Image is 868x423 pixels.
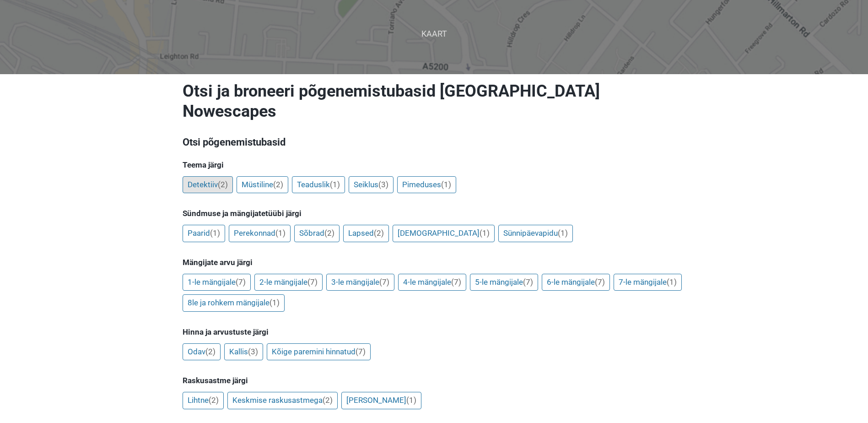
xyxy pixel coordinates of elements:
a: Perekonnad(1) [229,225,291,242]
a: [DEMOGRAPHIC_DATA](1) [393,225,495,242]
span: (3) [378,180,388,189]
a: 1-le mängijale(7) [183,274,251,291]
a: 4-le mängijale(7) [398,274,466,291]
a: Lihtne(2) [183,392,224,409]
a: Pimeduses(1) [397,176,456,194]
a: Kallis(3) [224,343,263,361]
span: (1) [667,277,677,287]
a: 3-le mängijale(7) [326,274,394,291]
h1: Otsi ja broneeri põgenemistubasid [GEOGRAPHIC_DATA] Nowescapes [183,81,686,121]
a: [PERSON_NAME](1) [341,392,421,409]
a: Keskmise raskusastmega(2) [227,392,338,409]
a: Teaduslik(1) [292,176,345,194]
h5: Sündmuse ja mängijatetüübi järgi [183,209,686,218]
span: (1) [210,228,220,238]
a: 8le ja rohkem mängijale(1) [183,294,285,312]
a: 6-le mängijale(7) [542,274,610,291]
a: Odav(2) [183,343,221,361]
span: (2) [324,228,334,238]
a: 5-le mängijale(7) [470,274,538,291]
span: (7) [595,277,605,287]
a: Seiklus(3) [349,176,394,194]
span: (7) [356,347,366,356]
span: (7) [236,277,246,287]
h5: Teema järgi [183,160,686,169]
span: (7) [523,277,533,287]
span: (7) [451,277,461,287]
span: (1) [330,180,340,189]
span: (1) [480,228,490,238]
a: Kõige paremini hinnatud(7) [267,343,371,361]
a: 7-le mängijale(1) [614,274,682,291]
a: Paarid(1) [183,225,225,242]
span: (1) [441,180,451,189]
span: (1) [270,298,280,307]
h5: Raskusastme järgi [183,376,686,385]
span: (2) [323,396,333,405]
span: (7) [379,277,389,287]
h3: Otsi põgenemistubasid [183,135,686,150]
span: (3) [248,347,258,356]
span: (2) [205,347,216,356]
span: (2) [273,180,283,189]
a: Lapsed(2) [343,225,389,242]
h5: Mängijate arvu järgi [183,258,686,267]
a: Sünnipäevapidu(1) [498,225,573,242]
a: Detektiiv(2) [183,176,233,194]
span: (1) [406,396,416,405]
span: (1) [275,228,286,238]
a: Sõbrad(2) [294,225,340,242]
a: 2-le mängijale(7) [254,274,323,291]
a: Müstiline(2) [237,176,288,194]
span: (7) [307,277,318,287]
span: (2) [374,228,384,238]
span: (1) [558,228,568,238]
h5: Hinna ja arvustuste järgi [183,327,686,336]
span: (2) [209,396,219,405]
span: (2) [218,180,228,189]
